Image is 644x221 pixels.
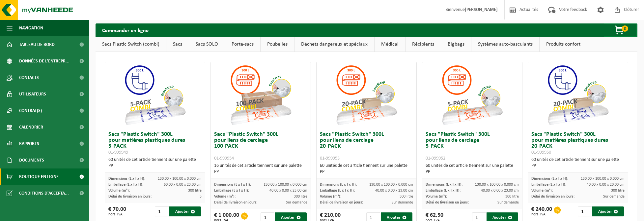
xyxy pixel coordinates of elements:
span: Emballage (L x l x H): [214,189,249,193]
span: 300 litre [611,189,625,193]
span: 01-999950 [531,150,551,155]
span: Volume (m³): [320,195,341,199]
span: Délai de livraison en jours: [108,195,152,199]
img: 01-999949 [122,62,188,128]
span: 130.00 x 100.00 x 0.000 cm [264,183,307,187]
span: hors TVA [108,212,126,216]
span: hors TVA [531,212,552,216]
span: Volume (m³): [108,189,130,193]
h3: Sacs "Plastic Switch" 300L pour matières plastiques dures 5-PACK [108,131,202,155]
a: Systèmes auto-basculants [471,37,539,52]
a: Poubelles [261,37,294,52]
a: Produits confort [540,37,587,52]
span: Sur demande [392,201,413,204]
span: Dimensions (L x l x H): [320,183,357,187]
div: € 240,00 [531,206,552,216]
a: Récipients [406,37,441,52]
span: 40.00 x 0.00 x 23.00 cm [269,189,307,193]
span: Dimensions (L x l x H): [531,177,568,181]
button: Ajouter [169,206,201,216]
span: 300 litre [188,189,202,193]
span: Sur demande [497,201,519,204]
span: 130.00 x 100.00 x 0.000 cm [581,177,625,181]
div: 60 unités de cet article tiennent sur une palette [531,157,625,169]
span: Boutique en ligne [19,168,59,185]
span: Rapports [19,135,39,152]
h3: Sacs "Plastic Switch" 300L pour liens de cerclage 5-PACK [426,131,519,161]
input: 1 [578,206,591,216]
span: Conditions d'accepta... [19,185,69,202]
button: Ajouter [592,206,624,216]
div: 60 unités de cet article tiennent sur une palette [426,163,519,175]
a: Médical [375,37,405,52]
span: Dimensions (L x l x H): [426,183,462,187]
span: Délai de livraison en jours: [320,201,363,204]
button: 0 [604,23,637,37]
span: Emballage (L x l x H): [108,183,143,187]
span: 40.00 x 0.00 x 20.00 cm [587,183,625,187]
span: 130.00 x 100.00 x 0.000 cm [158,177,202,181]
span: Contacts [19,69,39,86]
a: Déchets dangereux et spéciaux [294,37,374,52]
span: Données de l'entrepr... [19,53,70,69]
a: Sacs SOLO [189,37,225,52]
div: PP [108,163,202,169]
img: 01-999953 [333,62,399,128]
img: 01-999952 [439,62,505,128]
span: 130.00 x 100.00 x 0.000 cm [369,183,413,187]
h2: Commander en ligne [96,23,155,36]
span: Utilisateurs [19,86,46,102]
span: 40.00 x 0.00 x 23.00 cm [375,189,413,193]
a: Bigbags [441,37,471,52]
span: 40.00 x 0.00 x 23.00 cm [481,189,519,193]
span: 60.00 x 0.00 x 23.00 cm [164,183,202,187]
span: Navigation [19,20,43,36]
div: € 70,00 [108,206,126,216]
h3: Sacs "Plastic Switch" 300L pour liens de cerclage 20-PACK [320,131,413,161]
span: 01-999953 [320,156,340,161]
strong: [PERSON_NAME] [465,7,498,12]
span: Calendrier [19,119,43,135]
div: PP [320,169,413,175]
div: 60 unités de cet article tiennent sur une palette [320,163,413,175]
span: 300 litre [505,195,519,199]
span: Délai de livraison en jours: [214,201,257,204]
span: Délai de livraison en jours: [426,201,469,204]
span: 0 [622,25,628,32]
span: Sur demande [286,201,307,204]
span: Dimensions (L x l x H): [108,177,145,181]
img: 01-999954 [228,62,294,128]
span: Emballage (L x l x H): [426,189,461,193]
span: Documents [19,152,44,168]
span: Tableau de bord [19,36,55,53]
a: Sacs Plastic Switch (combi) [96,37,166,52]
a: Porte-sacs [225,37,260,52]
input: 1 [155,206,168,216]
span: 01-999954 [214,156,234,161]
span: 300 litre [294,195,307,199]
img: 01-999950 [545,62,611,128]
div: PP [426,169,519,175]
span: 130.00 x 100.00 x 0.000 cm [475,183,519,187]
span: Délai de livraison en jours: [531,195,574,199]
span: 01-999952 [426,156,445,161]
span: Sur demande [603,195,625,199]
span: Emballage (L x l x H): [320,189,355,193]
span: Volume (m³): [426,195,447,199]
span: 01-999949 [108,150,128,155]
div: PP [214,169,307,175]
h3: Sacs "Plastic Switch" 300L pour liens de cerclage 100-PACK [214,131,307,161]
span: Volume (m³): [531,189,553,193]
span: 300 litre [400,195,413,199]
span: Dimensions (L x l x H): [214,183,251,187]
div: 16 unités de cet article tiennent sur une palette [214,163,307,175]
a: Sacs [166,37,189,52]
span: 3 [200,195,202,199]
span: Volume (m³): [214,195,236,199]
span: Contrat(s) [19,102,42,119]
span: Emballage (L x l x H): [531,183,566,187]
div: 60 unités de cet article tiennent sur une palette [108,157,202,169]
h3: Sacs "Plastic Switch" 300L pour matières plastiques dures 20-PACK [531,131,625,155]
div: PP [531,163,625,169]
